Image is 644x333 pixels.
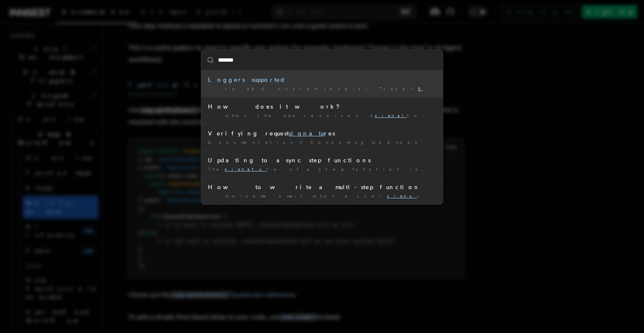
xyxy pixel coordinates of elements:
[300,140,307,145] span: /
[375,113,407,118] mark: signal
[208,112,436,119] div: … when the app receives a to terminate (SIGTERM). New …
[208,129,436,138] div: Verifying request res
[208,102,436,111] div: How does it work?
[310,140,469,145] span: Consuming webhook events
[289,130,324,137] mark: signatu
[225,166,267,172] mark: signatu
[208,86,436,92] div: … to add custom levels) Tracer Was this page helpful?
[208,166,436,172] div: The re of a step function is changing. tools is …
[208,183,436,191] div: How to write a multi-step function
[208,193,436,199] div: … welcome email when a user up: This function comes …
[418,86,456,91] mark: Signale
[208,75,436,84] div: Loggers supported
[387,193,417,198] mark: signs
[208,156,436,164] div: Updating to async step functions
[208,140,296,145] span: Documentation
